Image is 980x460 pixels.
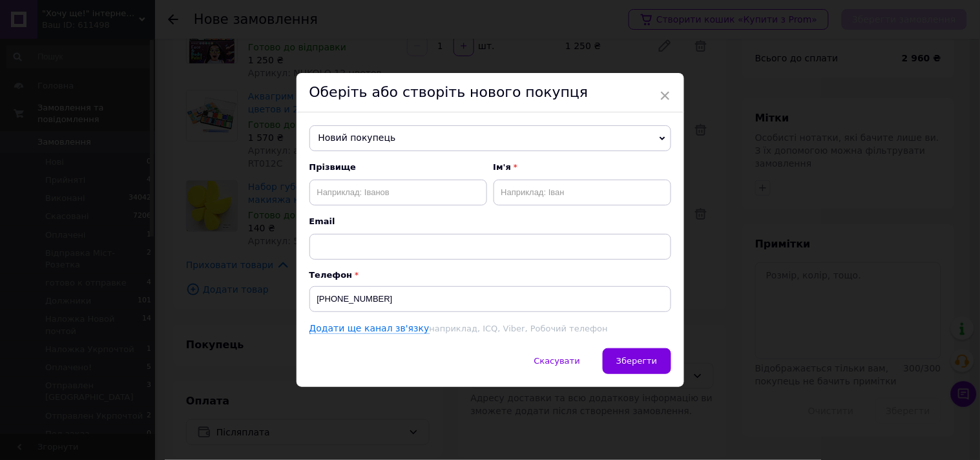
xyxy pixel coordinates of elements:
button: Зберегти [603,348,671,374]
span: Скасувати [534,356,580,366]
input: Наприклад: Іван [494,180,671,205]
p: Телефон [309,270,671,280]
span: Зберегти [616,356,657,366]
input: +38 096 0000000 [309,286,671,312]
input: Наприклад: Іванов [309,180,487,205]
span: наприклад, ICQ, Viber, Робочий телефон [430,324,608,333]
span: × [660,85,671,107]
span: Ім'я [494,162,671,173]
span: Прізвище [309,162,487,173]
span: Email [309,216,671,227]
button: Скасувати [521,348,594,374]
span: Новий покупець [309,125,671,151]
div: Оберіть або створіть нового покупця [297,73,684,112]
a: Додати ще канал зв'язку [309,323,430,334]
